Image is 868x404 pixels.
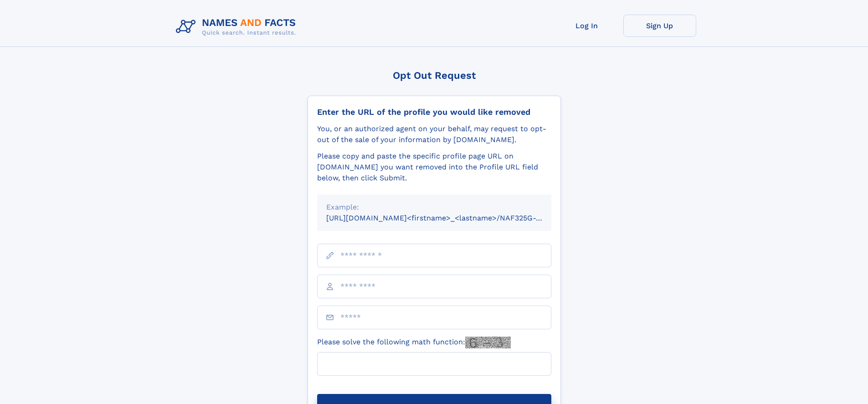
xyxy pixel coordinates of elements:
[317,123,551,145] div: You, or an authorized agent on your behalf, may request to opt-out of the sale of your informatio...
[308,70,561,81] div: Opt Out Request
[317,337,511,348] label: Please solve the following math function:
[326,202,542,213] div: Example:
[317,107,551,117] div: Enter the URL of the profile you would like removed
[326,214,569,222] small: [URL][DOMAIN_NAME]<firstname>_<lastname>/NAF325G-xxxxxxxx
[172,15,303,39] img: Logo Names and Facts
[623,15,696,37] a: Sign Up
[317,151,551,184] div: Please copy and paste the specific profile page URL on [DOMAIN_NAME] you want removed into the Pr...
[550,15,623,37] a: Log In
